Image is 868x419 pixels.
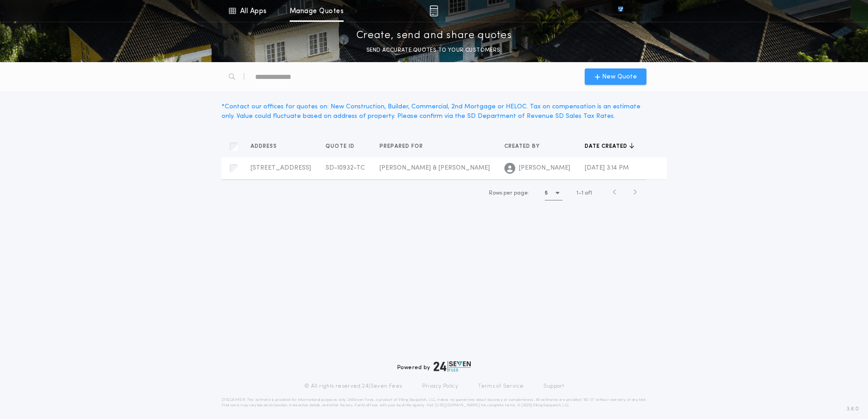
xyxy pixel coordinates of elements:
span: [STREET_ADDRESS] [251,165,311,171]
button: New Quote [585,68,646,85]
button: 5 [545,186,562,200]
span: Date created [585,143,629,150]
span: 1 [577,190,578,196]
span: New Quote [602,72,637,82]
span: [DATE] 3:14 PM [585,165,629,171]
span: SD-10932-TC [325,165,365,171]
button: Address [251,142,284,151]
span: 3.8.0 [847,405,859,413]
span: of 1 [585,189,592,197]
a: [URL][DOMAIN_NAME] [435,404,480,407]
button: Created by [504,142,547,151]
a: Support [543,383,564,390]
span: Created by [504,143,542,150]
button: Quote ID [325,142,361,151]
span: 1 [582,190,583,196]
p: © All rights reserved. 24|Seven Fees [304,383,402,390]
a: Terms of Service [478,383,523,390]
div: * Contact our offices for quotes on: New Construction, Builder, Commercial, 2nd Mortgage or HELOC... [222,102,646,121]
h1: 5 [545,189,548,198]
span: Rows per page: [489,190,529,196]
img: vs-icon [602,6,640,15]
div: Powered by [397,361,471,372]
a: Privacy Policy [422,383,459,390]
p: SEND ACCURATE QUOTES TO YOUR CUSTOMERS. [366,46,502,55]
span: [PERSON_NAME] [519,164,570,173]
p: Create, send and share quotes [356,29,512,43]
span: Prepared for [380,143,425,150]
span: Address [251,143,279,150]
img: img [429,5,438,16]
button: Date created [585,142,634,151]
span: [PERSON_NAME] & [PERSON_NAME] [380,165,490,171]
img: logo [434,361,471,372]
p: DISCLAIMER: This estimate is provided for informational purposes only. 24|Seven Fees, a product o... [222,397,646,408]
span: Quote ID [325,143,356,150]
